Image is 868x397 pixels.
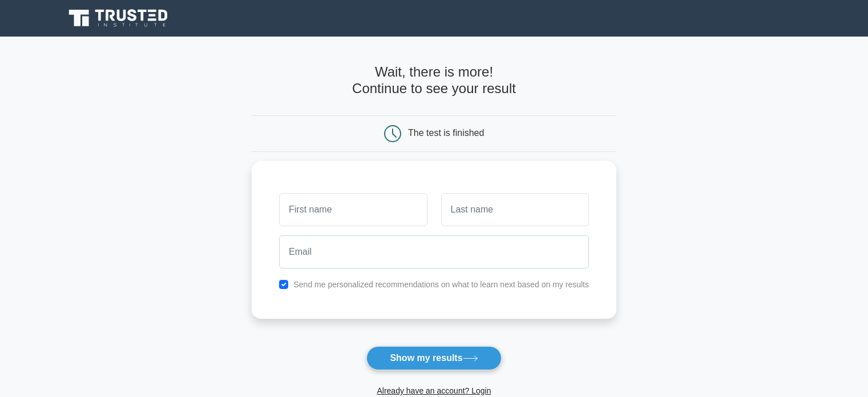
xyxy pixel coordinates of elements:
h4: Wait, there is more! Continue to see your result [252,64,616,97]
label: Send me personalized recommendations on what to learn next based on my results [293,280,589,289]
div: The test is finished [408,128,484,138]
input: Email [279,235,589,268]
button: Show my results [366,346,501,370]
input: Last name [441,193,589,226]
a: Already have an account? Login [377,386,491,395]
input: First name [279,193,427,226]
